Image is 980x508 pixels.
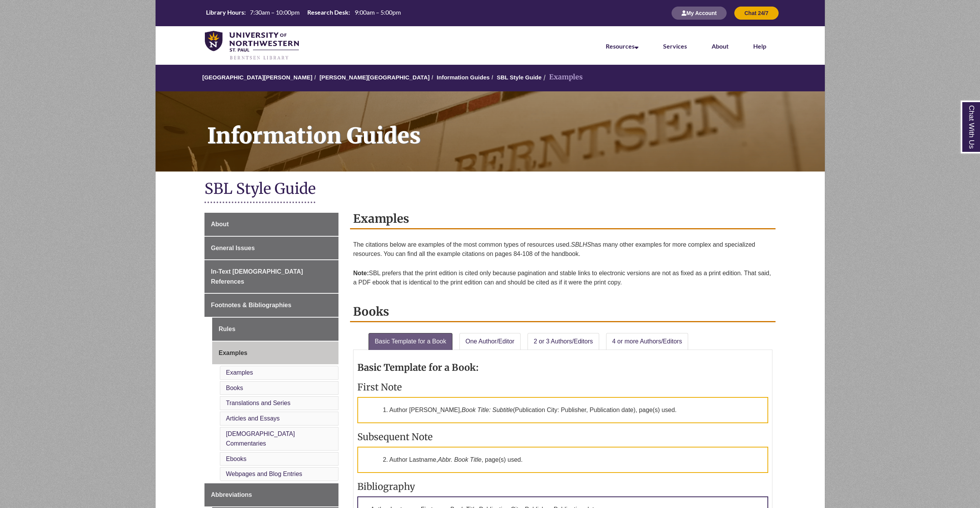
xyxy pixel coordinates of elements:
[204,294,338,317] a: Footnotes & Bibliographies
[226,369,253,376] a: Examples
[156,91,825,172] a: Information Guides
[462,407,513,413] em: Book Title: Subtitle
[226,385,243,391] a: Books
[211,302,291,308] span: Footnotes & Bibliographies
[353,270,369,276] strong: Note:
[357,381,768,393] h3: First Note
[357,447,768,473] p: 2. Author Lastname, , page(s) used.
[226,400,291,406] a: Translations and Series
[204,237,338,260] a: General Issues
[204,483,338,506] a: Abbreviations
[350,302,776,322] h2: Books
[353,266,772,290] p: SBL prefers that the print edition is cited only because pagination and stable links to electroni...
[211,268,303,285] span: In-Text [DEMOGRAPHIC_DATA] References
[204,213,338,236] a: About
[226,456,246,462] a: Ebooks
[203,8,404,19] a: Hours Today
[226,431,295,447] a: [DEMOGRAPHIC_DATA] Commentaries
[459,333,521,350] a: One Author/Editor
[353,237,772,262] p: The citations below are examples of the most common types of resources used. has many other examp...
[357,481,768,493] h3: Bibliography
[211,221,229,227] span: About
[211,245,255,251] span: General Issues
[203,8,404,18] table: Hours Today
[202,74,312,81] a: [GEOGRAPHIC_DATA][PERSON_NAME]
[734,7,778,20] button: Chat 24/7
[226,471,302,477] a: Webpages and Blog Entries
[250,8,300,16] span: 7:30am – 10:00pm
[571,241,591,248] em: SBLHS
[211,491,252,498] span: Abbreviations
[204,260,338,293] a: In-Text [DEMOGRAPHIC_DATA] References
[357,431,768,443] h3: Subsequent Note
[606,42,638,50] a: Resources
[663,42,687,50] a: Services
[226,415,280,422] a: Articles and Essays
[497,74,541,81] a: SBL Style Guide
[672,10,727,16] a: My Account
[350,209,776,229] h2: Examples
[528,333,599,350] a: 2 or 3 Authors/Editors
[304,8,351,17] th: Research Desk:
[205,31,299,61] img: UNWSP Library Logo
[320,74,430,81] a: [PERSON_NAME][GEOGRAPHIC_DATA]
[369,333,452,350] a: Basic Template for a Book
[753,42,766,50] a: Help
[437,74,490,81] a: Information Guides
[606,333,688,350] a: 4 or more Authors/Editors
[204,179,776,200] h1: SBL Style Guide
[672,7,727,20] button: My Account
[712,42,729,50] a: About
[357,397,768,423] p: 1. Author [PERSON_NAME], (Publication City: Publisher, Publication date), page(s) used.
[438,456,481,463] em: Abbr. Book Title
[355,8,401,16] span: 9:00am – 5:00pm
[357,362,479,373] strong: Basic Template for a Book:
[734,10,778,16] a: Chat 24/7
[541,72,583,83] li: Examples
[212,341,338,365] a: Examples
[203,8,247,17] th: Library Hours:
[212,318,338,341] a: Rules
[199,91,825,161] h1: Information Guides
